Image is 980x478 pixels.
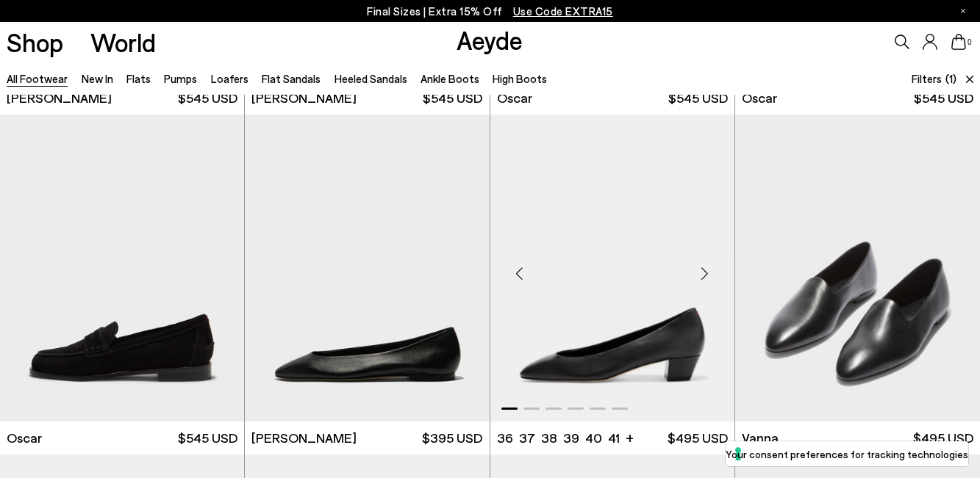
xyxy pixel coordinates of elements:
[735,115,980,421] img: Vanna Almond-Toe Loafers
[734,115,979,421] img: Helia Low-Cut Pumps
[668,89,728,107] span: $545 USD
[7,72,68,85] a: All Footwear
[497,429,513,447] li: 36
[245,115,489,421] img: Ellie Almond-Toe Flats
[683,252,727,296] div: Next slide
[735,82,980,115] a: Oscar $545 USD
[726,446,968,462] label: Your consent preferences for tracking technologies
[945,70,956,87] span: (1)
[498,252,542,296] div: Previous slide
[734,115,979,421] div: 2 / 6
[245,421,489,455] a: [PERSON_NAME] $395 USD
[608,429,620,447] li: 41
[490,115,734,421] div: 1 / 6
[7,89,112,107] span: [PERSON_NAME]
[90,29,156,55] a: World
[490,82,734,115] a: Oscar $545 USD
[541,429,557,447] li: 38
[490,115,734,421] a: 6 / 6 1 / 6 2 / 6 3 / 6 4 / 6 5 / 6 6 / 6 1 / 6 Next slide Previous slide
[742,89,777,107] span: Oscar
[563,429,579,447] li: 39
[585,429,602,447] li: 40
[914,89,973,107] span: $545 USD
[912,72,942,85] span: Filters
[966,38,973,46] span: 0
[668,429,728,447] span: $495 USD
[367,2,613,21] p: Final Sizes | Extra 15% Off
[626,427,634,447] li: +
[178,429,237,447] span: $545 USD
[335,72,407,85] a: Heeled Sandals
[726,441,968,466] button: Your consent preferences for tracking technologies
[421,72,479,85] a: Ankle Boots
[493,72,547,85] a: High Boots
[742,429,779,447] span: Vanna
[211,72,248,85] a: Loafers
[251,429,357,447] span: [PERSON_NAME]
[490,115,734,421] img: Helia Low-Cut Pumps
[497,429,615,447] ul: variant
[262,72,321,85] a: Flat Sandals
[178,89,237,107] span: $545 USD
[164,72,197,85] a: Pumps
[422,429,482,447] span: $395 USD
[735,421,980,455] a: Vanna $495 USD
[457,24,523,55] a: Aeyde
[251,89,357,107] span: [PERSON_NAME]
[735,115,980,421] div: 3 / 6
[519,429,535,447] li: 37
[513,4,613,18] span: Navigate to /collections/ss25-final-sizes
[7,429,42,447] span: Oscar
[913,429,973,447] span: $495 USD
[82,72,113,85] a: New In
[245,82,489,115] a: [PERSON_NAME] $545 USD
[126,72,151,85] a: Flats
[951,34,966,50] a: 0
[735,115,980,421] a: Next slide Previous slide
[423,89,482,107] span: $545 USD
[490,421,734,455] a: 36 37 38 39 40 41 + $495 USD
[7,29,63,55] a: Shop
[497,89,532,107] span: Oscar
